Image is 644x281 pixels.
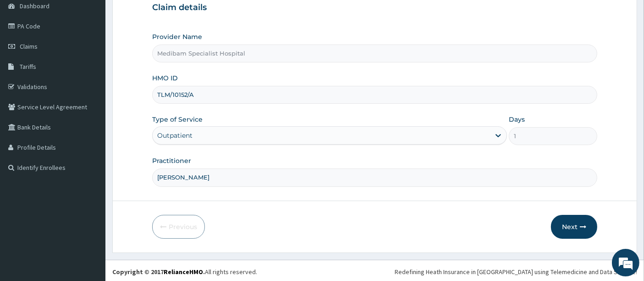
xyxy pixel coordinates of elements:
[53,83,127,175] span: We're online!
[152,169,598,186] input: Enter Name
[20,62,36,71] span: Tariffs
[5,185,175,217] textarea: Type your message and hit 'Enter'
[152,32,202,41] label: Provider Name
[112,268,205,276] strong: Copyright © 2017 .
[152,73,178,83] label: HMO ID
[20,2,50,10] span: Dashboard
[152,115,203,124] label: Type of Service
[551,215,597,239] button: Next
[164,268,203,276] a: RelianceHMO
[48,51,154,63] div: Chat with us now
[17,46,37,69] img: d_794563401_company_1708531726252_794563401
[152,215,205,239] button: Previous
[157,131,193,140] div: Outpatient
[152,3,598,13] h3: Claim details
[395,267,637,276] div: Redefining Heath Insurance in [GEOGRAPHIC_DATA] using Telemedicine and Data Science!
[152,86,598,104] input: Enter HMO ID
[150,5,172,27] div: Minimize live chat window
[20,42,38,51] span: Claims
[152,156,191,165] label: Practitioner
[509,115,525,124] label: Days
